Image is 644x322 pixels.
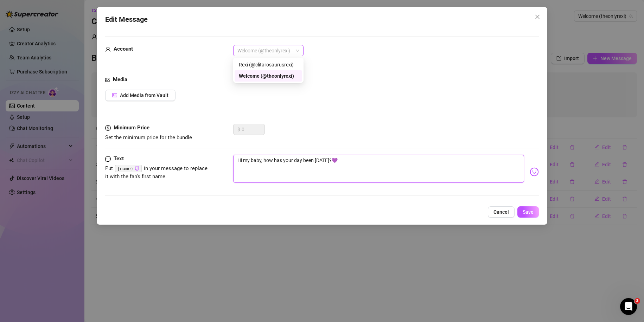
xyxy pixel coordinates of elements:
[488,206,515,218] button: Cancel
[517,206,539,218] button: Save
[493,209,509,215] span: Cancel
[115,165,141,172] code: {name}
[105,124,111,132] span: dollar
[239,72,298,80] div: Welcome (@theonlyrexi)
[239,61,298,69] div: Rexi (@clitarosaurusrexi)
[105,134,192,141] span: Set the minimum price for the bundle
[120,92,168,98] span: Add Media from Vault
[532,11,543,22] button: Close
[635,298,640,304] span: 3
[235,70,302,82] div: Welcome (@theonlyrexi)
[114,155,124,162] strong: Text
[535,14,540,20] span: close
[523,209,534,215] span: Save
[114,124,149,131] strong: Minimum Price
[530,167,539,176] img: svg%3e
[235,59,302,70] div: Rexi (@clitarosaurusrexi)
[105,76,110,84] span: picture
[105,165,208,180] span: Put in your message to replace it with the fan's first name.
[114,46,133,52] strong: Account
[135,166,139,170] span: copy
[105,14,148,25] span: Edit Message
[113,76,127,83] strong: Media
[105,45,111,53] span: user
[237,45,299,56] span: Welcome (@theonlyrexi)
[112,93,117,98] span: picture
[105,90,176,101] button: Add Media from Vault
[532,14,543,20] span: Close
[105,155,111,163] span: message
[620,298,637,315] iframe: Intercom live chat
[233,155,524,183] textarea: Hi my baby, how has your day been [DATE]?💜
[135,166,139,171] button: Click to Copy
